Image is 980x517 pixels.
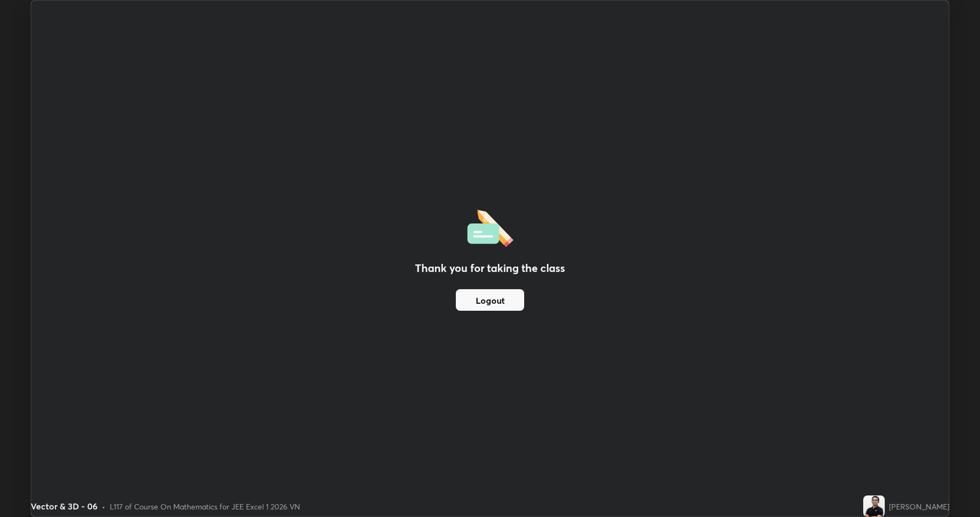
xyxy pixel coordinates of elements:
[415,260,565,276] h2: Thank you for taking the class
[863,495,885,517] img: f8aae543885a491b8a905e74841c74d5.jpg
[102,501,105,512] div: •
[110,501,300,512] div: L117 of Course On Mathematics for JEE Excel 1 2026 VN
[467,206,513,247] img: offlineFeedback.1438e8b3.svg
[31,500,97,513] div: Vector & 3D - 06
[456,289,524,311] button: Logout
[889,501,949,512] div: [PERSON_NAME]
